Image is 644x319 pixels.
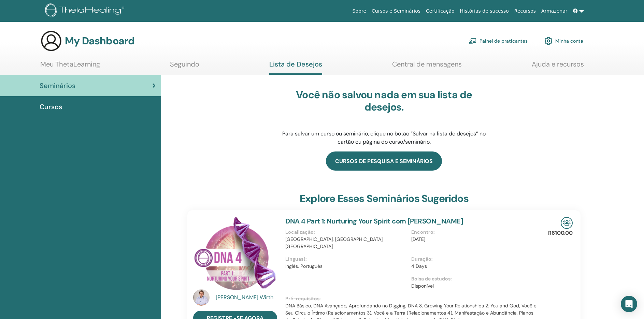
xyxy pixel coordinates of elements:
[285,263,407,270] p: Inglês, Português
[40,30,62,52] img: generic-user-icon.jpg
[411,229,533,236] p: Encontro :
[65,35,134,47] h3: My Dashboard
[392,60,462,73] a: Central de mensagens
[216,293,279,302] a: [PERSON_NAME] Wirth
[276,130,491,146] p: Para salvar um curso ou seminário, clique no botão “Salvar na lista de desejos” no cartão ou pági...
[539,5,570,17] a: Armazenar
[369,5,423,17] a: Cursos e Seminários
[285,229,407,236] p: Localização :
[285,236,407,250] p: [GEOGRAPHIC_DATA], [GEOGRAPHIC_DATA], [GEOGRAPHIC_DATA]
[40,81,75,91] span: Seminários
[285,295,537,302] p: Pré-requisitos :
[411,282,533,290] p: Disponível
[285,217,463,226] a: DNA 4 Part 1: Nurturing Your Spirit com [PERSON_NAME]
[469,33,528,48] a: Painel de praticantes
[411,275,533,282] p: Bolsa de estudos :
[512,5,539,17] a: Recursos
[193,289,210,306] img: default.jpg
[193,217,277,291] img: DNA 4 Part 1: Nurturing Your Spirit
[469,38,477,44] img: chalkboard-teacher.svg
[170,60,199,73] a: Seguindo
[411,236,533,243] p: [DATE]
[544,33,583,48] a: Minha conta
[548,229,573,237] p: R6100.00
[326,151,442,171] a: cursos de pesquisa e seminários
[40,60,100,73] a: Meu ThetaLearning
[561,217,573,229] img: In-Person Seminar
[40,102,62,112] span: Cursos
[532,60,584,73] a: Ajuda e recursos
[411,256,533,263] p: Duração :
[300,192,469,205] h3: Explore esses seminários sugeridos
[45,3,127,19] img: logo.png
[457,5,512,17] a: Histórias de sucesso
[276,89,491,113] h3: Você não salvou nada em sua lista de desejos.
[621,296,637,312] div: Open Intercom Messenger
[544,35,553,47] img: cog.svg
[350,5,369,17] a: Sobre
[269,60,322,75] a: Lista de Desejos
[423,5,457,17] a: Certificação
[411,263,533,270] p: 4 Days
[285,256,407,263] p: Línguas) :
